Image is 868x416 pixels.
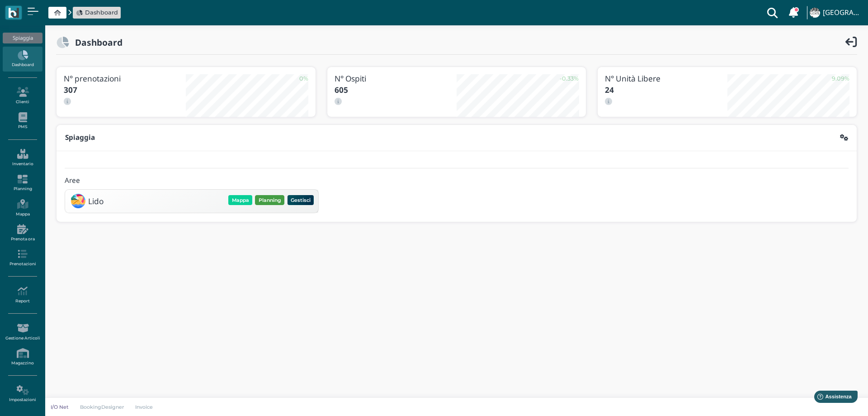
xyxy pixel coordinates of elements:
b: 24 [605,85,614,95]
img: ... [810,8,820,18]
b: 605 [335,85,348,95]
iframe: Help widget launcher [804,388,860,408]
div: Spiaggia [3,33,42,43]
button: Gestisci [288,195,314,205]
h4: [GEOGRAPHIC_DATA] [823,9,863,17]
img: logo [8,8,19,18]
a: ... [GEOGRAPHIC_DATA] [808,2,863,24]
h3: N° Ospiti [335,74,457,83]
a: Prenota ora [3,220,42,245]
b: Spiaggia [65,133,95,142]
button: Mappa [228,195,252,205]
b: 307 [64,85,77,95]
a: Dashboard [76,8,118,17]
h4: Aree [65,177,80,185]
a: Dashboard [3,47,42,72]
h2: Dashboard [69,38,123,47]
h3: Lido [88,197,104,206]
h3: N° prenotazioni [64,74,186,83]
span: Assistenza [27,7,60,14]
a: Planning [3,171,42,196]
a: Inventario [3,145,42,170]
a: Mappa [3,196,42,220]
a: Prenotazioni [3,245,42,270]
button: Planning [255,195,284,205]
h3: N° Unità Libere [605,74,727,83]
span: Dashboard [85,8,118,17]
a: Clienti [3,83,42,108]
a: PMS [3,109,42,134]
